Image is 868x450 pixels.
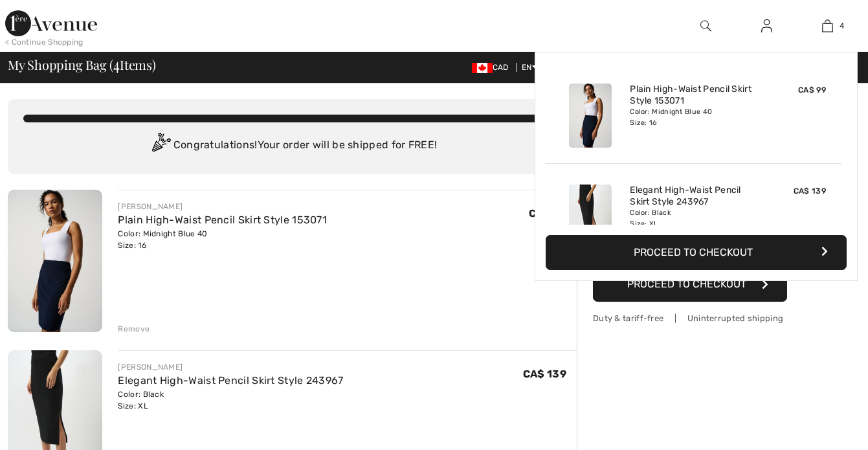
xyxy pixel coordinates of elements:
[593,312,787,324] div: Duty & tariff-free | Uninterrupted shipping
[472,63,493,73] img: Canadian Dollar
[118,388,343,412] div: Color: Black Size: XL
[546,235,847,270] button: Proceed to Checkout
[23,133,561,159] div: Congratulations! Your order will be shipped for FREE!
[798,85,826,95] span: CA$ 99
[8,190,102,332] img: Plain High-Waist Pencil Skirt Style 153071
[761,18,772,34] img: My Info
[118,214,327,226] a: Plain High-Waist Pencil Skirt Style 153071
[627,278,746,290] span: Proceed to Checkout
[630,107,757,128] div: Color: Midnight Blue 40 Size: 16
[840,20,844,32] span: 4
[118,228,327,251] div: Color: Midnight Blue 40 Size: 16
[522,63,538,72] span: EN
[593,267,787,302] button: Proceed to Checkout
[472,63,514,72] span: CAD
[118,374,343,387] a: Elegant High-Waist Pencil Skirt Style 243967
[113,55,120,72] span: 4
[5,10,97,36] img: 1ère Avenue
[797,18,857,34] a: 4
[5,36,83,48] div: < Continue Shopping
[529,207,566,219] span: CA$ 99
[118,201,327,212] div: [PERSON_NAME]
[630,208,757,229] div: Color: Black Size: XL
[822,18,833,34] img: My Bag
[569,84,612,148] img: Plain High-Waist Pencil Skirt Style 153071
[794,186,826,196] span: CA$ 139
[569,185,612,249] img: Elegant High-Waist Pencil Skirt Style 243967
[751,18,783,34] a: Sign In
[700,18,711,34] img: search the website
[523,368,566,380] span: CA$ 139
[118,361,343,373] div: [PERSON_NAME]
[118,323,150,335] div: Remove
[148,133,173,159] img: Congratulation2.svg
[630,185,757,208] a: Elegant High-Waist Pencil Skirt Style 243967
[630,84,757,107] a: Plain High-Waist Pencil Skirt Style 153071
[8,58,156,71] span: My Shopping Bag ( Items)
